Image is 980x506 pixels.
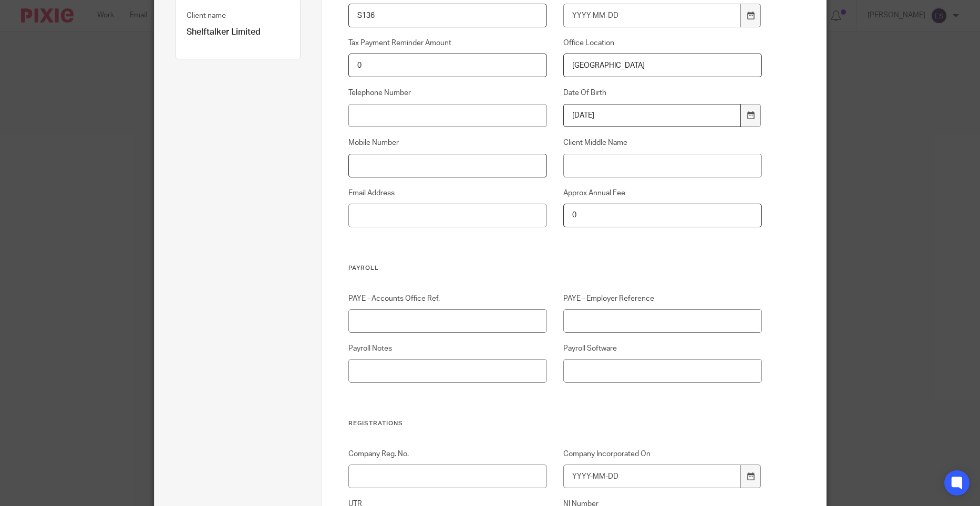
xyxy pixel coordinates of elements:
[187,27,290,38] p: Shelftalker Limited
[348,449,547,459] label: Company Reg. No.
[563,38,762,48] label: Office Location
[563,465,741,488] input: YYYY-MM-DD
[563,4,741,27] input: YYYY-MM-DD
[563,104,741,128] input: Use the arrow keys to pick a date
[348,38,547,48] label: Tax Payment Reminder Amount
[348,343,547,354] label: Payroll Notes
[563,88,762,98] label: Date Of Birth
[348,138,547,148] label: Mobile Number
[563,138,762,148] label: Client Middle Name
[348,188,547,198] label: Email Address
[563,293,762,304] label: PAYE - Employer Reference
[348,419,762,428] h3: Registrations
[348,88,547,98] label: Telephone Number
[348,293,547,304] label: PAYE - Accounts Office Ref.
[563,188,762,198] label: Approx Annual Fee
[187,10,226,21] label: Client name
[348,264,762,272] h3: Payroll
[563,343,762,354] label: Payroll Software
[563,449,762,459] label: Company Incorporated On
